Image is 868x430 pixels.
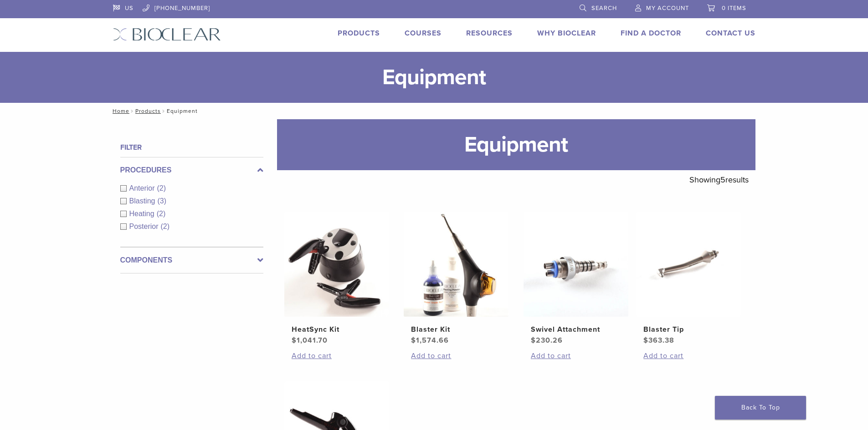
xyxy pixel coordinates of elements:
[292,324,382,335] h2: HeatSync Kit
[161,223,170,230] span: (2)
[129,223,161,230] span: Posterior
[284,212,389,317] img: HeatSync Kit
[636,212,741,317] img: Blaster Tip
[706,29,755,38] a: Contact Us
[531,336,563,345] bdi: 230.26
[411,336,449,345] bdi: 1,574.66
[120,142,263,153] h4: Filter
[411,324,501,335] h2: Blaster Kit
[157,184,166,192] span: (2)
[129,184,157,192] span: Anterior
[404,212,508,317] img: Blaster Kit
[110,108,129,114] a: Home
[466,29,513,38] a: Resources
[161,109,167,113] span: /
[537,29,596,38] a: Why Bioclear
[292,336,297,345] span: $
[106,103,762,119] nav: Equipment
[591,5,617,12] span: Search
[120,255,263,266] label: Components
[129,210,157,218] span: Heating
[531,336,536,345] span: $
[722,5,746,12] span: 0 items
[643,336,674,345] bdi: 363.38
[531,324,621,335] h2: Swivel Attachment
[405,29,442,38] a: Courses
[715,396,806,420] a: Back To Top
[338,29,380,38] a: Products
[113,28,221,41] img: Bioclear
[621,29,681,38] a: Find A Doctor
[636,212,742,346] a: Blaster TipBlaster Tip $363.38
[403,212,509,346] a: Blaster KitBlaster Kit $1,574.66
[129,197,158,205] span: Blasting
[277,119,755,170] h1: Equipment
[284,212,390,346] a: HeatSync KitHeatSync Kit $1,041.70
[292,350,382,361] a: Add to cart: “HeatSync Kit”
[292,336,328,345] bdi: 1,041.70
[157,197,166,205] span: (3)
[720,175,725,185] span: 5
[411,336,416,345] span: $
[531,350,621,361] a: Add to cart: “Swivel Attachment”
[411,350,501,361] a: Add to cart: “Blaster Kit”
[643,324,734,335] h2: Blaster Tip
[643,336,648,345] span: $
[135,108,161,114] a: Products
[120,165,263,176] label: Procedures
[523,212,629,346] a: Swivel AttachmentSwivel Attachment $230.26
[643,350,734,361] a: Add to cart: “Blaster Tip”
[129,109,135,113] span: /
[157,210,166,218] span: (2)
[524,212,628,317] img: Swivel Attachment
[646,5,689,12] span: My Account
[689,170,749,189] p: Showing results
